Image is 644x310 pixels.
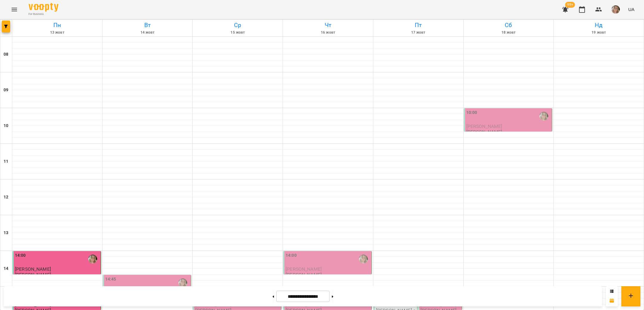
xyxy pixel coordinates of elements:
[103,30,192,35] h6: 14 жовт
[555,21,643,30] h6: Нд
[105,276,116,283] label: 14:45
[193,30,282,35] h6: 15 жовт
[4,265,8,272] h6: 14
[88,255,97,264] img: Ірина Кінах
[284,21,372,30] h6: Чт
[565,2,575,8] span: 99+
[628,6,634,12] span: UA
[286,252,297,259] label: 14:00
[284,30,372,35] h6: 16 жовт
[15,252,26,259] label: 14:00
[4,158,8,165] h6: 11
[4,87,8,93] h6: 09
[178,278,187,287] img: Ірина Кінах
[465,21,553,30] h6: Сб
[466,123,502,129] span: [PERSON_NAME]
[374,21,462,30] h6: Пт
[4,123,8,129] h6: 10
[626,4,637,15] button: UA
[29,3,58,12] img: Voopty Logo
[286,272,322,277] p: [PERSON_NAME]
[539,112,548,121] img: Ірина Кінах
[465,30,553,35] h6: 18 жовт
[193,21,282,30] h6: Ср
[7,2,21,17] button: Menu
[359,255,368,264] img: Ірина Кінах
[4,194,8,201] h6: 12
[374,30,462,35] h6: 17 жовт
[29,12,58,16] span: For Business
[555,30,643,35] h6: 19 жовт
[466,129,502,134] p: [PERSON_NAME]
[4,51,8,58] h6: 08
[15,266,51,272] span: [PERSON_NAME]
[13,30,101,35] h6: 13 жовт
[15,272,51,277] p: [PERSON_NAME]
[4,230,8,236] h6: 13
[103,21,192,30] h6: Вт
[286,266,322,272] span: [PERSON_NAME]
[612,5,620,14] img: 96e0e92443e67f284b11d2ea48a6c5b1.jpg
[466,109,477,116] label: 10:00
[13,21,101,30] h6: Пн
